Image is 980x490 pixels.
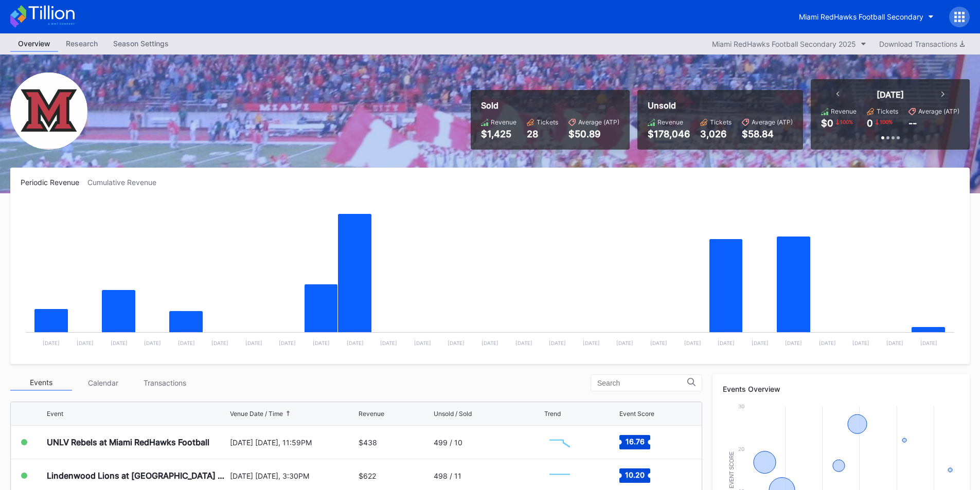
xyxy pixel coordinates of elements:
[230,471,357,480] div: [DATE] [DATE], 3:30PM
[908,118,917,129] div: --
[752,118,793,126] div: Average (ATP)
[879,40,965,48] div: Download Transactions
[684,340,701,346] text: [DATE]
[10,375,72,391] div: Events
[738,446,744,452] text: 20
[799,12,923,21] div: Miami RedHawks Football Secondary
[918,107,959,115] div: Average (ATP)
[245,340,262,346] text: [DATE]
[47,437,209,447] div: UNLV Rebels at Miami RedHawks Football
[72,375,134,391] div: Calendar
[877,89,904,100] div: [DATE]
[144,340,161,346] text: [DATE]
[867,118,873,129] div: 0
[877,107,898,115] div: Tickets
[211,340,228,346] text: [DATE]
[568,129,619,139] div: $50.89
[625,470,645,479] text: 10.20
[785,340,802,346] text: [DATE]
[597,379,687,387] input: Search
[710,118,732,126] div: Tickets
[21,178,87,187] div: Periodic Revenue
[58,36,105,52] a: Research
[549,340,566,346] text: [DATE]
[831,107,857,115] div: Revenue
[448,340,465,346] text: [DATE]
[791,7,941,26] button: Miami RedHawks Football Secondary
[87,178,165,187] div: Cumulative Revenue
[742,129,793,139] div: $58.84
[434,471,461,480] div: 498 / 11
[43,340,60,346] text: [DATE]
[359,438,377,447] div: $438
[230,438,357,447] div: [DATE] [DATE], 11:59PM
[279,340,296,346] text: [DATE]
[544,429,575,455] svg: Chart title
[380,340,397,346] text: [DATE]
[650,340,667,346] text: [DATE]
[718,340,735,346] text: [DATE]
[414,340,431,346] text: [DATE]
[47,470,227,481] div: Lindenwood Lions at [GEOGRAPHIC_DATA] RedHawks Football
[482,340,498,346] text: [DATE]
[134,375,195,391] div: Transactions
[491,118,516,126] div: Revenue
[821,118,833,129] div: $0
[47,410,63,418] div: Event
[648,100,793,111] div: Unsold
[578,118,619,126] div: Average (ATP)
[481,129,516,139] div: $1,425
[105,36,176,52] a: Season Settings
[819,340,836,346] text: [DATE]
[729,451,735,488] text: Event Score
[434,438,462,447] div: 499 / 10
[583,340,600,346] text: [DATE]
[700,129,732,139] div: 3,026
[434,410,472,418] div: Unsold / Sold
[544,463,575,488] svg: Chart title
[657,118,683,126] div: Revenue
[359,471,376,480] div: $622
[313,340,330,346] text: [DATE]
[178,340,195,346] text: [DATE]
[738,403,744,409] text: 30
[648,129,690,139] div: $178,046
[707,37,871,51] button: Miami RedHawks Football Secondary 2025
[230,410,283,418] div: Venue Date / Time
[852,340,869,346] text: [DATE]
[10,36,58,52] a: Overview
[21,199,959,354] svg: Chart title
[839,118,854,126] div: 100 %
[537,118,558,126] div: Tickets
[874,37,970,51] button: Download Transactions
[77,340,94,346] text: [DATE]
[10,72,87,150] img: Miami_RedHawks_Football_Secondary.png
[481,100,619,111] div: Sold
[616,340,633,346] text: [DATE]
[58,36,105,51] div: Research
[712,40,856,48] div: Miami RedHawks Football Secondary 2025
[359,410,384,418] div: Revenue
[879,118,894,126] div: 100 %
[625,437,644,446] text: 16.76
[752,340,769,346] text: [DATE]
[347,340,364,346] text: [DATE]
[886,340,903,346] text: [DATE]
[920,340,937,346] text: [DATE]
[515,340,532,346] text: [DATE]
[544,410,561,418] div: Trend
[105,36,176,51] div: Season Settings
[619,410,654,418] div: Event Score
[527,129,558,139] div: 28
[111,340,128,346] text: [DATE]
[723,385,959,393] div: Events Overview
